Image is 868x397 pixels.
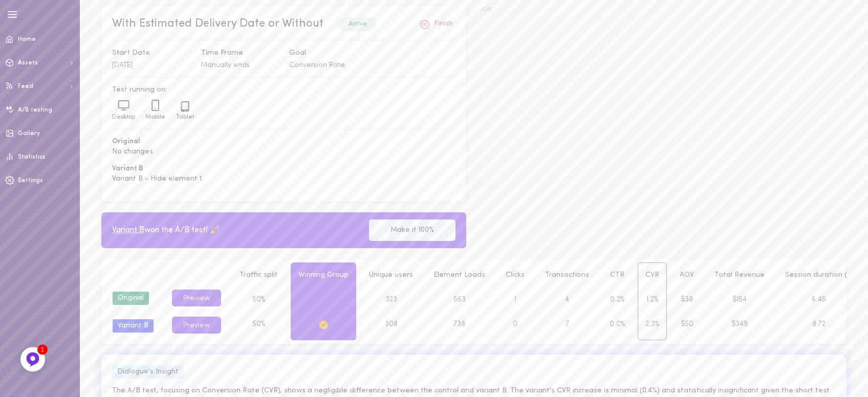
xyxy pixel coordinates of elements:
[545,271,589,279] span: Transactions
[113,319,154,333] div: Variant B
[645,271,659,279] span: CVR
[339,17,376,31] div: Active
[610,320,625,328] span: 0.0%
[289,61,345,69] span: Conversion Rate
[252,296,265,303] span: 50%
[385,320,398,328] span: 308
[514,296,516,303] span: 1
[681,320,693,328] span: $50
[453,296,466,303] span: 563
[252,320,265,328] span: 50%
[18,36,36,42] span: Home
[201,48,279,59] span: Time Frame
[112,114,135,120] span: Desktop
[680,271,694,279] span: AOV
[506,271,525,279] span: Clicks
[240,271,278,279] span: Traffic split
[113,292,149,305] div: Original
[201,61,250,69] span: Manually ends
[18,60,38,66] span: Assets
[369,271,413,279] span: Unique users
[176,114,194,120] span: Tablet
[18,83,33,90] span: Feed
[731,320,748,328] span: $349
[369,219,455,241] button: Make it 100%
[433,271,485,279] span: Element Loads
[289,48,367,59] span: Goal
[37,344,48,355] div: 1
[610,271,624,279] span: CTR
[112,224,220,237] div: won the A/B test! 🎉
[172,290,221,306] button: Preview
[812,296,826,303] span: 6.45
[25,351,40,367] img: Feedback Button
[785,271,852,279] span: Session duration (s)
[732,296,747,303] span: $154
[112,18,323,30] span: With Estimated Delivery Date or Without
[610,296,624,303] span: 0.2%
[112,85,455,95] span: Test running on:
[172,317,221,334] button: Preview
[417,16,455,33] button: Finish
[482,6,847,13] span: CVR
[18,178,43,184] span: Settings
[112,137,455,147] span: Original
[645,320,659,328] span: 2.3%
[145,114,165,120] span: Mobile
[18,130,40,137] span: Gallery
[453,320,465,328] span: 738
[18,107,52,113] span: A/B testing
[298,271,349,279] span: Winning Group
[112,365,184,379] div: Dialogue's Insight
[714,271,765,279] span: Total Revenue
[566,320,569,328] span: 7
[565,296,569,303] span: 4
[112,147,455,157] span: No changes
[112,226,144,234] span: Variant B
[646,296,658,303] span: 1.2%
[112,164,455,174] span: Variant B
[112,48,190,59] span: Start Date
[112,61,133,69] span: [DATE]
[513,320,517,328] span: 0
[812,320,826,328] span: 8.72
[385,296,397,303] span: 323
[18,154,46,160] span: Statistics
[112,174,455,184] span: Variant B - Hide element 1
[681,296,693,303] span: $38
